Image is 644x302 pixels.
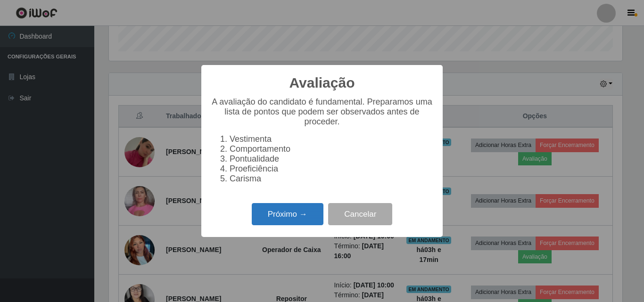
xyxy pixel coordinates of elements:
[230,154,433,164] li: Pontualidade
[230,174,433,184] li: Carisma
[289,74,355,91] h2: Avaliação
[230,164,433,174] li: Proeficiência
[230,144,433,154] li: Comportamento
[328,203,392,225] button: Cancelar
[252,203,323,225] button: Próximo →
[230,134,433,144] li: Vestimenta
[211,97,433,127] p: A avaliação do candidato é fundamental. Preparamos uma lista de pontos que podem ser observados a...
